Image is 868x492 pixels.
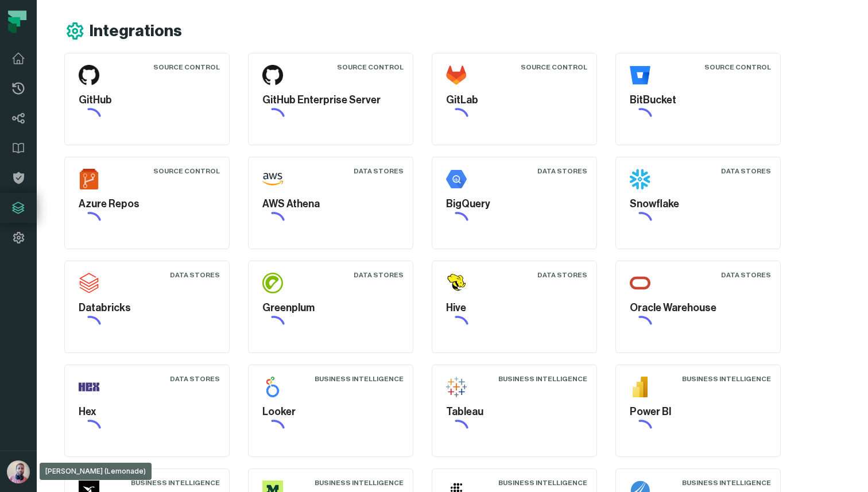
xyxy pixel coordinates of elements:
[498,478,587,487] div: Business Intelligence
[630,65,650,86] img: BitBucket
[630,169,650,189] img: Snowflake
[630,92,766,108] h5: BitBucket
[446,404,583,420] h5: Tableau
[153,63,220,72] div: Source Control
[79,92,215,108] h5: GitHub
[337,63,404,72] div: Source Control
[315,374,404,383] div: Business Intelligence
[262,300,399,316] h5: Greenplum
[79,273,99,293] img: Databricks
[537,270,587,280] div: Data Stores
[90,21,182,41] h1: Integrations
[682,478,771,487] div: Business Intelligence
[630,196,766,212] h5: Snowflake
[446,92,583,108] h5: GitLab
[262,273,283,293] img: Greenplum
[40,463,152,480] div: [PERSON_NAME] (Lemonade)
[170,374,220,383] div: Data Stores
[262,377,283,397] img: Looker
[630,273,650,293] img: Oracle Warehouse
[354,270,404,280] div: Data Stores
[354,166,404,176] div: Data Stores
[721,166,771,176] div: Data Stores
[131,478,220,487] div: Business Intelligence
[315,478,404,487] div: Business Intelligence
[262,169,283,189] img: AWS Athena
[446,377,467,397] img: Tableau
[79,404,215,420] h5: Hex
[170,270,220,280] div: Data Stores
[537,166,587,176] div: Data Stores
[521,63,587,72] div: Source Control
[446,65,467,86] img: GitLab
[446,300,583,316] h5: Hive
[682,374,771,383] div: Business Intelligence
[79,300,215,316] h5: Databricks
[721,270,771,280] div: Data Stores
[153,166,220,176] div: Source Control
[79,65,99,86] img: GitHub
[262,196,399,212] h5: AWS Athena
[7,460,30,483] img: avatar of Idan Shabi
[704,63,771,72] div: Source Control
[446,169,467,189] img: BigQuery
[79,196,215,212] h5: Azure Repos
[262,92,399,108] h5: GitHub Enterprise Server
[79,377,99,397] img: Hex
[446,196,583,212] h5: BigQuery
[630,300,766,316] h5: Oracle Warehouse
[498,374,587,383] div: Business Intelligence
[630,377,650,397] img: Power BI
[79,169,99,189] img: Azure Repos
[630,404,766,420] h5: Power BI
[446,273,467,293] img: Hive
[262,65,283,86] img: GitHub Enterprise Server
[262,404,399,420] h5: Looker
